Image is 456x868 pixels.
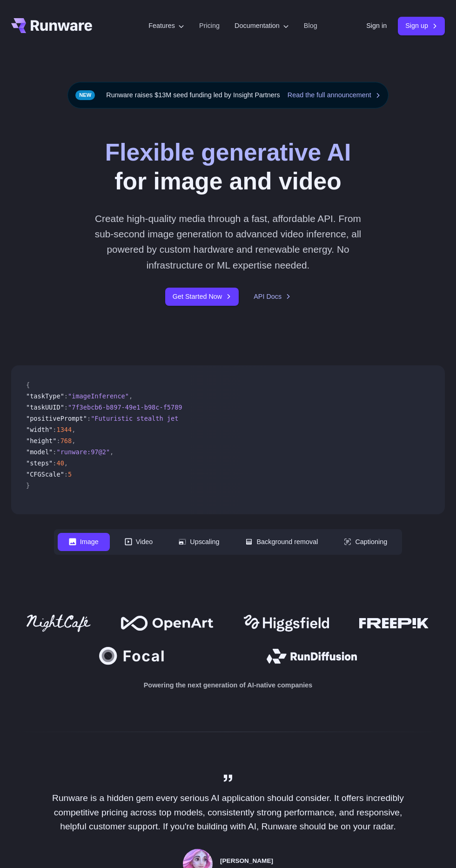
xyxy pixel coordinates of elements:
span: "model" [26,448,53,456]
span: "CFGScale" [26,471,64,478]
div: Runware raises $13M seed funding led by Insight Partners [67,82,389,108]
span: "width" [26,426,53,433]
span: 768 [60,437,72,444]
span: : [56,437,60,444]
span: "height" [26,437,56,444]
span: "taskUUID" [26,404,64,411]
span: , [64,459,68,467]
strong: Flexible generative AI [105,139,351,166]
span: , [110,448,114,456]
a: Blog [304,20,317,31]
button: Background removal [234,533,329,551]
span: { [26,381,30,389]
span: : [53,459,56,467]
p: Powering the next generation of AI-native companies [11,680,445,691]
span: "positivePrompt" [26,415,87,422]
span: "7f3ebcb6-b897-49e1-b98c-f5789d2d40d7" [68,404,213,411]
span: 1344 [56,426,72,433]
button: Video [114,533,164,551]
span: "runware:97@2" [56,448,110,456]
span: : [87,415,91,422]
label: Documentation [235,20,289,31]
a: Pricing [199,20,220,31]
span: 5 [68,471,72,478]
span: "steps" [26,459,53,467]
span: : [53,426,56,433]
a: API Docs [254,291,291,302]
p: Create high-quality media through a fast, affordable API. From sub-second image generation to adv... [89,211,367,273]
span: , [72,426,75,433]
p: Runware is a hidden gem every serious AI application should consider. It offers incredibly compet... [42,791,414,834]
a: Sign in [366,20,387,31]
a: Get Started Now [165,288,239,306]
span: , [72,437,75,444]
label: Features [148,20,184,31]
span: "imageInference" [68,392,129,400]
button: Captioning [333,533,398,551]
span: "taskType" [26,392,64,400]
a: Sign up [398,17,445,35]
span: : [64,471,68,478]
h1: for image and video [105,138,351,196]
button: Image [58,533,110,551]
a: Read the full announcement [288,90,381,101]
span: } [26,482,30,489]
span: 40 [56,459,64,467]
span: [PERSON_NAME] [220,856,273,866]
span: "Futuristic stealth jet streaking through a neon-lit cityscape with glowing purple exhaust" [91,415,437,422]
span: : [64,404,68,411]
button: Upscaling [168,533,230,551]
span: : [64,392,68,400]
span: , [129,392,133,400]
span: : [53,448,56,456]
a: Go to / [11,18,92,33]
